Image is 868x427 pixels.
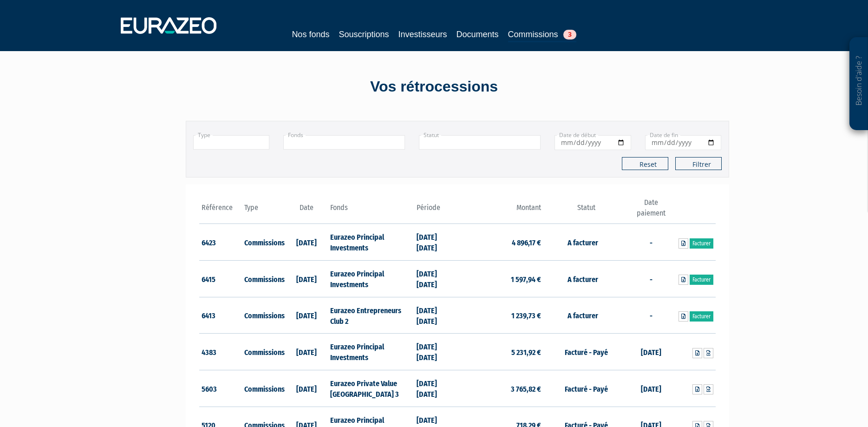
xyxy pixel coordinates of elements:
[292,28,329,41] a: Nos fonds
[457,297,543,334] td: 1 239,73 €
[199,334,242,370] td: 4383
[285,297,328,334] td: [DATE]
[508,28,576,42] a: Commissions3
[543,261,629,297] td: A facturer
[543,334,629,370] td: Facturé - Payé
[328,261,414,297] td: Eurazeo Principal Investments
[414,297,457,334] td: [DATE] [DATE]
[328,197,414,224] th: Fonds
[457,197,543,224] th: Montant
[285,261,328,297] td: [DATE]
[629,224,672,261] td: -
[242,370,285,407] td: Commissions
[285,224,328,261] td: [DATE]
[414,370,457,407] td: [DATE] [DATE]
[242,297,285,334] td: Commissions
[457,261,543,297] td: 1 597,94 €
[629,197,672,224] th: Date paiement
[199,297,242,334] td: 6413
[690,275,713,285] a: Facturer
[328,297,414,334] td: Eurazeo Entrepreneurs Club 2
[629,370,672,407] td: [DATE]
[414,197,457,224] th: Période
[629,297,672,334] td: -
[398,28,447,41] a: Investisseurs
[598,276,606,283] i: Ré-ouvert le 28/08/2025
[543,297,629,334] td: A facturer
[170,76,699,98] div: Vos rétrocessions
[242,261,285,297] td: Commissions
[285,370,328,407] td: [DATE]
[543,370,629,407] td: Facturé - Payé
[414,261,457,297] td: [DATE] [DATE]
[199,224,242,261] td: 6423
[199,370,242,407] td: 5603
[457,28,499,41] a: Documents
[339,28,389,41] a: Souscriptions
[598,312,606,319] i: Ré-ouvert le 28/08/2025
[543,224,629,261] td: A facturer
[690,311,713,322] a: Facturer
[690,238,713,249] a: Facturer
[285,334,328,370] td: [DATE]
[622,157,668,170] button: Reset
[199,197,242,224] th: Référence
[328,370,414,407] td: Eurazeo Private Value [GEOGRAPHIC_DATA] 3
[598,239,606,246] i: Ré-ouvert le 28/08/2025
[543,197,629,224] th: Statut
[328,224,414,261] td: Eurazeo Principal Investments
[629,334,672,370] td: [DATE]
[199,261,242,297] td: 6415
[414,334,457,370] td: [DATE] [DATE]
[242,197,285,224] th: Type
[242,334,285,370] td: Commissions
[457,224,543,261] td: 4 896,17 €
[675,157,722,170] button: Filtrer
[457,370,543,407] td: 3 765,82 €
[457,334,543,370] td: 5 231,92 €
[563,30,576,39] span: 3
[242,224,285,261] td: Commissions
[629,261,672,297] td: -
[328,334,414,370] td: Eurazeo Principal Investments
[854,42,864,126] p: Besoin d'aide ?
[285,197,328,224] th: Date
[121,17,216,34] img: 1732889491-logotype_eurazeo_blanc_rvb.png
[414,224,457,261] td: [DATE] [DATE]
